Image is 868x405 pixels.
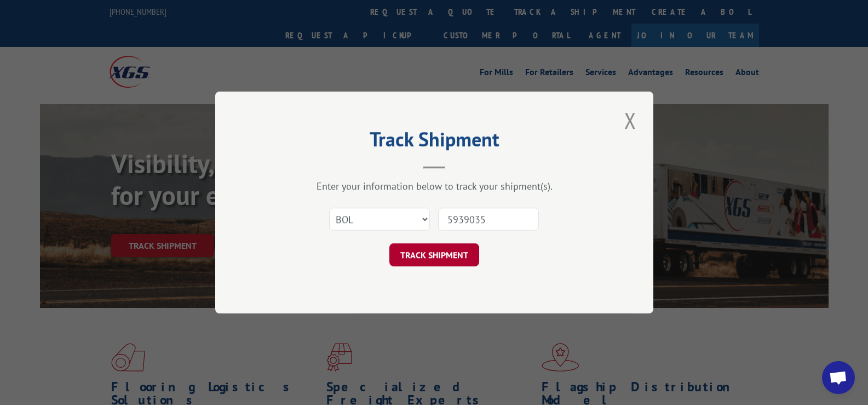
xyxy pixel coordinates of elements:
input: Number(s) [438,208,539,231]
a: Open chat [822,361,855,394]
div: Enter your information below to track your shipment(s). [270,180,599,192]
h2: Track Shipment [270,132,599,152]
button: Close modal [621,105,640,135]
button: TRACK SHIPMENT [389,243,479,266]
